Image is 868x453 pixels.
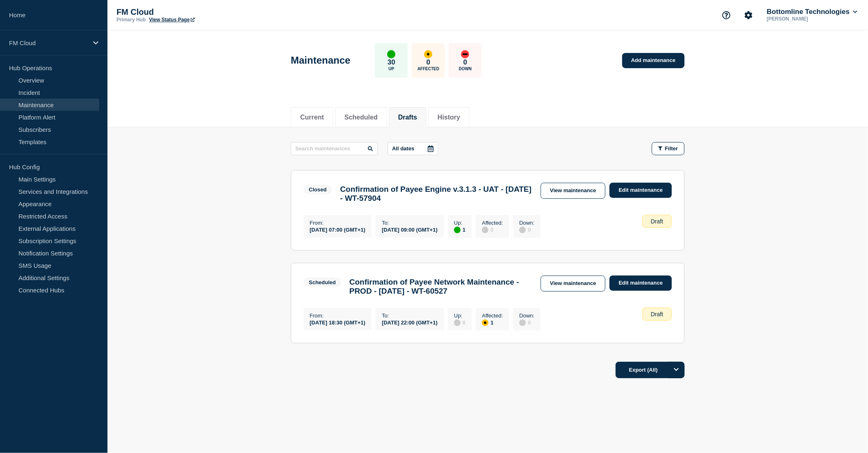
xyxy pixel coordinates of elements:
button: Filter [652,142,685,155]
div: 1 [454,226,466,233]
p: Down : [519,220,535,226]
button: Export (All) [616,362,685,378]
p: 0 [464,58,467,67]
input: Search maintenances [291,142,378,155]
p: Down [459,67,472,71]
button: Support [718,7,735,24]
div: Draft [642,215,672,228]
button: All dates [388,142,439,155]
button: Drafts [398,114,417,121]
p: Affected [418,67,439,71]
p: Primary Hub [116,17,146,23]
p: FM Cloud [116,7,281,17]
div: 0 [482,226,503,233]
button: Account settings [740,7,757,24]
button: Options [668,362,685,378]
button: Scheduled [345,114,378,121]
div: down [461,50,469,58]
div: affected [424,50,432,58]
button: History [438,114,460,121]
button: Bottomline Technologies [765,8,859,16]
h1: Maintenance [291,55,350,66]
div: 0 [454,319,466,326]
p: Affected : [482,220,503,226]
p: [PERSON_NAME] [765,16,851,22]
p: 0 [427,58,430,67]
p: From : [310,220,365,226]
div: disabled [519,227,526,233]
p: From : [310,313,365,319]
div: up [454,227,461,233]
div: 0 [519,319,535,326]
p: Up [388,67,394,71]
div: 0 [519,226,535,233]
p: 30 [388,58,395,67]
div: 1 [482,319,503,326]
div: [DATE] 18:30 (GMT+1) [310,319,365,326]
p: Up : [454,220,466,226]
button: Current [300,114,324,121]
p: All dates [392,145,414,152]
div: Scheduled [309,279,336,285]
p: Affected : [482,313,503,319]
div: affected [482,320,489,326]
a: Edit maintenance [610,183,672,198]
a: Edit maintenance [610,276,672,291]
p: Up : [454,313,466,319]
div: Closed [309,186,327,193]
span: Filter [665,145,678,152]
p: Down : [519,313,535,319]
a: View maintenance [541,183,605,199]
div: Draft [642,308,672,321]
h3: Confirmation of Payee Network Maintenance - PROD - [DATE] - WT-60527 [349,278,532,296]
p: To : [382,313,438,319]
div: [DATE] 07:00 (GMT+1) [310,226,365,233]
div: [DATE] 09:00 (GMT+1) [382,226,438,233]
a: Add maintenance [622,53,685,68]
a: View Status Page [149,17,194,23]
div: disabled [454,320,461,326]
a: View maintenance [541,276,605,292]
div: disabled [482,227,489,233]
div: disabled [519,320,526,326]
p: To : [382,220,438,226]
p: FM Cloud [9,39,88,46]
div: up [387,50,395,58]
div: [DATE] 22:00 (GMT+1) [382,319,438,326]
h3: Confirmation of Payee Engine v.3.1.3 - UAT - [DATE] - WT-57904 [340,185,532,203]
